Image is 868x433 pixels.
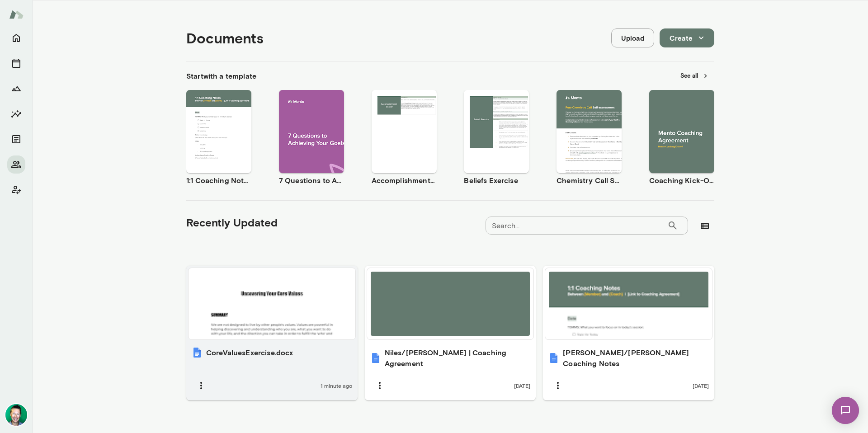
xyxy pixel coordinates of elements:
[548,353,559,363] img: Niles/Brian Coaching Notes
[186,175,251,186] h6: 1:1 Coaching Notes
[7,181,25,199] button: Client app
[9,6,24,23] img: Mento
[206,347,293,358] h6: CoreValuesExercise.docx
[385,347,531,369] h6: Niles/[PERSON_NAME] | Coaching Agreement
[693,382,709,389] span: [DATE]
[186,71,256,81] h6: Start with a template
[321,382,352,389] span: 1 minute ago
[372,175,437,186] h6: Accomplishment Tracker
[192,347,203,358] img: CoreValuesExercise.docx
[649,175,714,186] h6: Coaching Kick-Off | Coaching Agreement
[370,353,381,363] img: Niles/Brian | Coaching Agreement
[279,175,344,186] h6: 7 Questions to Achieving Your Goals
[7,54,25,72] button: Sessions
[611,28,654,47] button: Upload
[7,130,25,148] button: Documents
[7,80,25,98] button: Growth Plan
[186,29,264,47] h4: Documents
[7,105,25,123] button: Insights
[660,28,714,47] button: Create
[186,215,278,230] h5: Recently Updated
[464,175,529,186] h6: Beliefs Exercise
[7,29,25,47] button: Home
[5,404,27,426] img: Brian Lawrence
[514,382,530,389] span: [DATE]
[557,175,622,186] h6: Chemistry Call Self-Assessment [Coaches only]
[563,347,709,369] h6: [PERSON_NAME]/[PERSON_NAME] Coaching Notes
[675,69,714,83] button: See all
[7,155,25,174] button: Members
